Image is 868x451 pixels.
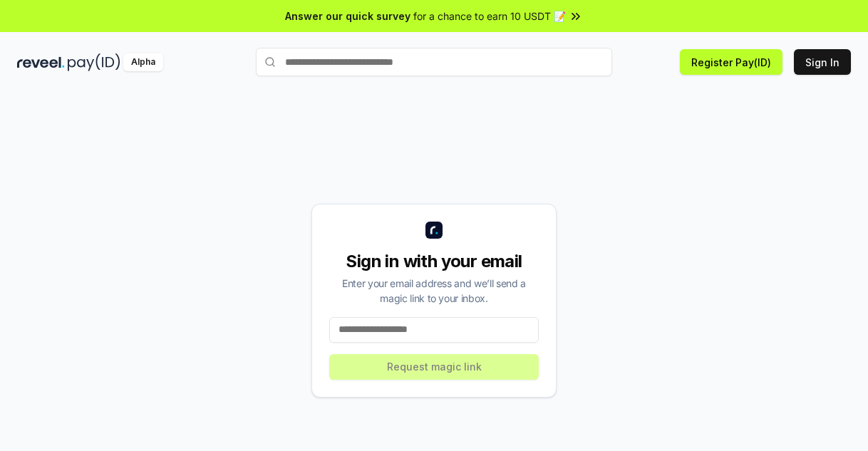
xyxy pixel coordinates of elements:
div: Sign in with your email [329,250,539,273]
button: Sign In [794,49,851,75]
span: Answer our quick survey [285,9,410,24]
img: logo_small [425,222,443,239]
span: for a chance to earn 10 USDT 📝 [413,9,566,24]
img: reveel_dark [17,53,65,71]
div: Enter your email address and we’ll send a magic link to your inbox. [329,276,539,306]
button: Register Pay(ID) [680,49,782,75]
div: Alpha [123,53,163,71]
img: pay_id [68,53,120,71]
